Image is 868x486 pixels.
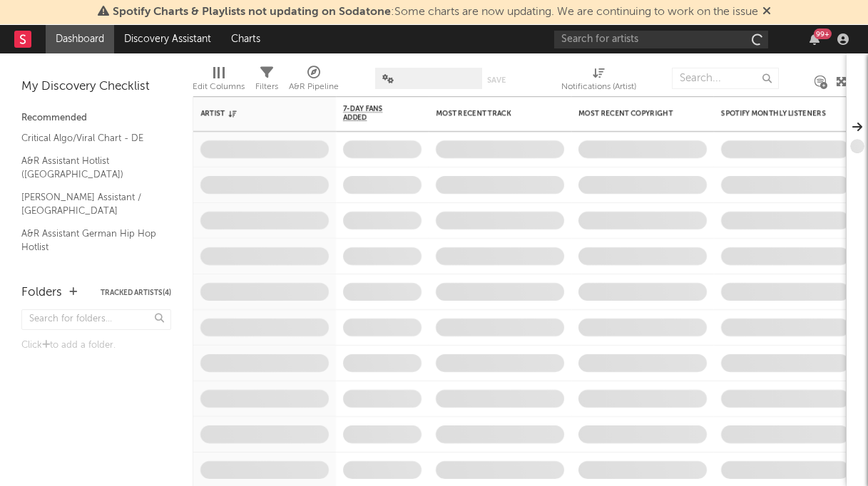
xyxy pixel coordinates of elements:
div: Filters [255,61,278,102]
div: Edit Columns [193,61,245,102]
a: Dashboard [46,25,114,53]
button: Save [487,76,506,84]
div: Filters [255,78,278,95]
div: Spotify Monthly Listeners [721,109,828,118]
a: A&R Assistant Hotlist ([GEOGRAPHIC_DATA]) [21,153,157,182]
span: : Some charts are now updating. We are continuing to work on the issue [113,6,758,18]
span: Spotify Charts & Playlists not updating on Sodatone [113,6,391,18]
a: [PERSON_NAME] Assistant / [GEOGRAPHIC_DATA] [21,190,157,219]
a: Critical Algo/Viral Chart - DE [21,130,157,146]
div: Edit Columns [193,78,245,95]
div: Folders [21,284,62,301]
div: Most Recent Track [436,109,543,118]
a: Discovery Assistant [114,25,221,53]
div: Notifications (Artist) [561,78,636,95]
div: A&R Pipeline [289,61,339,102]
input: Search for artists [554,31,768,48]
input: Search... [672,68,779,89]
a: A&R Assistant German Hip Hop Hotlist [21,226,157,255]
button: 99+ [810,33,820,45]
div: My Discovery Checklist [21,78,171,95]
input: Search for folders... [21,309,171,330]
a: Charts [221,25,270,53]
span: 7-Day Fans Added [343,105,400,122]
div: Recommended [21,110,171,127]
div: Notifications (Artist) [561,61,636,102]
button: Tracked Artists(4) [101,289,171,296]
span: Dismiss [762,6,771,18]
div: Artist [200,109,307,118]
div: Most Recent Copyright [578,109,685,118]
div: A&R Pipeline [289,78,339,95]
div: 99 + [814,29,832,39]
div: Click to add a folder. [21,337,171,354]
